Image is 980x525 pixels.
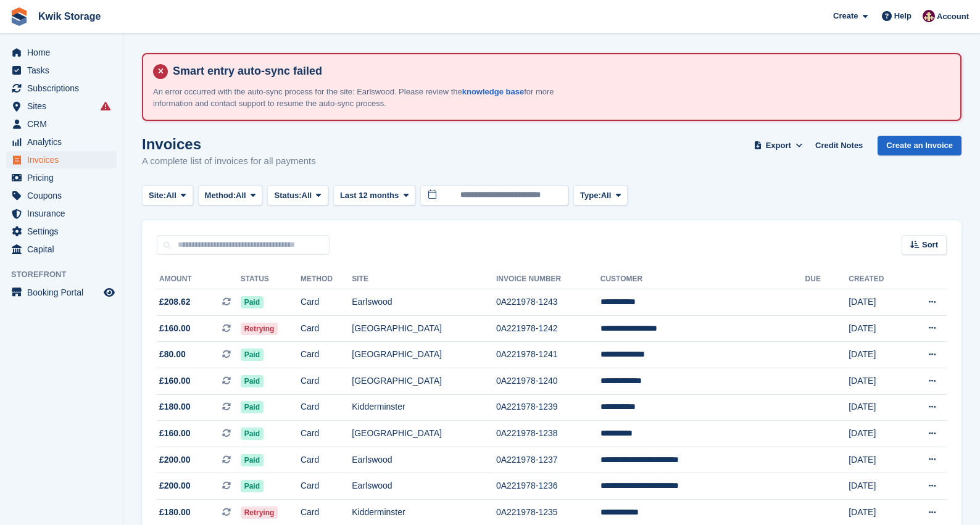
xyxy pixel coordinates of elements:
span: Method: [205,189,236,202]
a: knowledge base [462,87,524,96]
span: Retrying [241,506,278,519]
a: menu [6,62,117,79]
a: Create an Invoice [878,136,961,156]
button: Export [751,136,805,156]
img: stora-icon-8386f47178a22dfd0bd8f6a31ec36ba5ce8667c1dd55bd0f319d3a0aa187defe.svg [10,7,28,26]
span: Tasks [27,62,101,79]
span: Analytics [27,133,101,151]
td: [DATE] [849,421,905,447]
th: Created [849,270,905,289]
td: Card [301,342,352,368]
th: Due [805,270,849,289]
a: Kwik Storage [33,6,106,27]
span: Site: [149,189,166,202]
span: Settings [27,223,101,240]
a: menu [6,115,117,133]
td: Earlswood [352,447,496,473]
a: Credit Notes [810,136,868,156]
span: Invoices [27,151,101,168]
span: Export [766,139,791,152]
td: 0A221978-1242 [496,315,600,342]
button: Status: All [267,185,328,205]
button: Method: All [198,185,263,205]
h1: Invoices [142,136,316,152]
span: Pricing [27,169,101,186]
td: [DATE] [849,473,905,500]
span: Account [937,10,969,23]
span: Type: [580,189,601,202]
th: Method [301,270,352,289]
th: Invoice Number [496,270,600,289]
span: Home [27,44,101,61]
span: Insurance [27,205,101,222]
span: £200.00 [159,453,191,466]
a: Preview store [102,285,117,300]
a: menu [6,151,117,168]
a: menu [6,80,117,97]
span: CRM [27,115,101,133]
a: menu [6,241,117,258]
span: Paid [241,296,264,308]
span: Subscriptions [27,80,101,97]
button: Type: All [573,185,628,205]
span: All [601,189,612,202]
i: Smart entry sync failures have occurred [101,101,110,111]
span: £200.00 [159,479,191,492]
span: £180.00 [159,400,191,413]
span: Status: [274,189,301,202]
td: Card [301,315,352,342]
span: Capital [27,241,101,258]
td: [DATE] [849,289,905,316]
td: 0A221978-1240 [496,368,600,394]
a: menu [6,169,117,186]
a: menu [6,284,117,301]
td: 0A221978-1238 [496,421,600,447]
th: Status [241,270,301,289]
td: Card [301,368,352,394]
span: Paid [241,454,264,466]
button: Last 12 months [333,185,415,205]
span: Sort [922,239,938,251]
th: Customer [600,270,805,289]
span: Paid [241,349,264,361]
td: 0A221978-1241 [496,342,600,368]
td: [GEOGRAPHIC_DATA] [352,421,496,447]
td: Card [301,289,352,316]
th: Site [352,270,496,289]
span: Retrying [241,323,278,335]
td: 0A221978-1236 [496,473,600,500]
td: [GEOGRAPHIC_DATA] [352,315,496,342]
a: menu [6,223,117,240]
td: Earlswood [352,289,496,316]
span: Booking Portal [27,284,101,301]
span: All [302,189,312,202]
td: 0A221978-1239 [496,394,600,421]
td: Card [301,447,352,473]
a: menu [6,97,117,115]
span: All [236,189,246,202]
button: Site: All [142,185,193,205]
span: £180.00 [159,506,191,519]
span: £160.00 [159,427,191,440]
span: All [166,189,176,202]
span: £160.00 [159,322,191,335]
td: [DATE] [849,394,905,421]
td: Card [301,473,352,500]
a: menu [6,205,117,222]
a: menu [6,44,117,61]
td: Card [301,394,352,421]
td: 0A221978-1243 [496,289,600,316]
span: £160.00 [159,374,191,387]
td: Earlswood [352,473,496,500]
span: Paid [241,480,264,492]
span: Help [894,10,911,22]
td: [DATE] [849,342,905,368]
h4: Smart entry auto-sync failed [168,64,950,78]
p: An error occurred with the auto-sync process for the site: Earlswood. Please review the for more ... [153,86,585,110]
td: Card [301,421,352,447]
span: Paid [241,401,264,413]
td: [DATE] [849,368,905,394]
td: Kidderminster [352,394,496,421]
img: ellie tragonette [923,10,935,22]
td: [GEOGRAPHIC_DATA] [352,368,496,394]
